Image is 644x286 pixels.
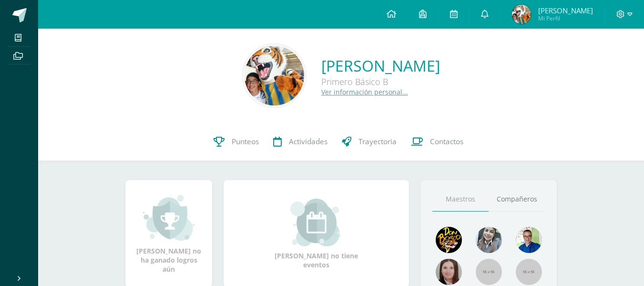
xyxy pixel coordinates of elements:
[358,137,397,147] span: Trayectoria
[143,194,195,242] img: achievement_small.png
[489,187,545,212] a: Compañeros
[436,227,462,253] img: 29fc2a48271e3f3676cb2cb292ff2552.png
[289,137,327,147] span: Actividades
[269,199,364,269] div: [PERSON_NAME] no tiene eventos
[538,6,593,15] span: [PERSON_NAME]
[538,14,593,22] span: Mi Perfil
[245,46,304,106] img: 1873518963381bb9416dddd2f9a8b316.png
[432,187,489,212] a: Maestros
[335,123,404,161] a: Trayectoria
[232,137,259,147] span: Punteos
[321,87,408,96] a: Ver información personal...
[135,194,203,274] div: [PERSON_NAME] no ha ganado logros aún
[516,259,542,285] img: 55x55
[476,227,502,253] img: 45bd7986b8947ad7e5894cbc9b781108.png
[476,259,502,285] img: 55x55
[206,123,266,161] a: Punteos
[321,55,440,76] a: [PERSON_NAME]
[512,5,531,24] img: 7c5b032b0f64cae356ce47239343f57d.png
[516,227,542,253] img: 10741f48bcca31577cbcd80b61dad2f3.png
[290,199,342,246] img: event_small.png
[266,123,335,161] a: Actividades
[436,259,462,285] img: 67c3d6f6ad1c930a517675cdc903f95f.png
[430,137,463,147] span: Contactos
[404,123,470,161] a: Contactos
[321,76,440,87] div: Primero Básico B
